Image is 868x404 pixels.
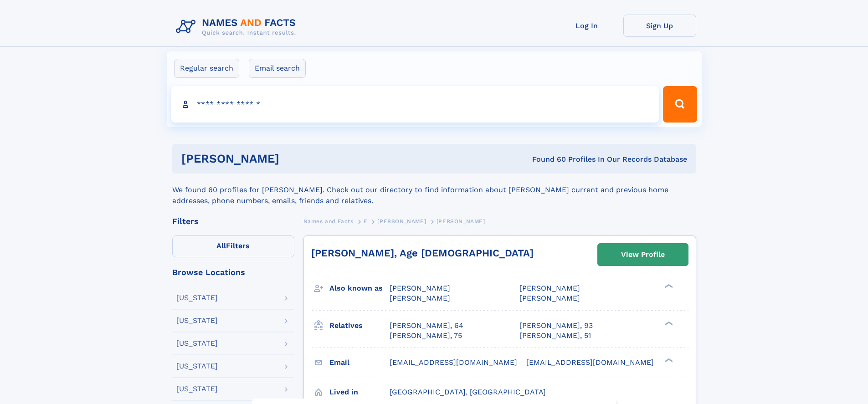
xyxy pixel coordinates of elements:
[329,318,390,333] h3: Relatives
[176,317,218,324] div: [US_STATE]
[519,331,591,341] a: [PERSON_NAME], 51
[172,174,696,206] div: We found 60 profiles for [PERSON_NAME]. Check out our directory to find information about [PERSON...
[390,321,463,331] a: [PERSON_NAME], 64
[623,15,696,37] a: Sign Up
[519,321,593,331] a: [PERSON_NAME], 93
[303,215,354,227] a: Names and Facts
[519,284,580,292] span: [PERSON_NAME]
[390,331,462,341] a: [PERSON_NAME], 75
[171,86,659,123] input: search input
[172,235,294,257] label: Filters
[437,218,485,225] span: [PERSON_NAME]
[519,294,580,302] span: [PERSON_NAME]
[377,215,426,227] a: [PERSON_NAME]
[172,217,294,225] div: Filters
[663,357,673,363] div: ❯
[526,358,654,367] span: [EMAIL_ADDRESS][DOMAIN_NAME]
[172,15,303,39] img: Logo Names and Facts
[181,153,406,164] h1: [PERSON_NAME]
[176,385,218,393] div: [US_STATE]
[329,355,390,370] h3: Email
[390,284,450,292] span: [PERSON_NAME]
[364,215,367,227] a: F
[621,244,665,265] div: View Profile
[377,218,426,225] span: [PERSON_NAME]
[390,358,517,367] span: [EMAIL_ADDRESS][DOMAIN_NAME]
[663,283,673,289] div: ❯
[390,388,546,396] span: [GEOGRAPHIC_DATA], [GEOGRAPHIC_DATA]
[176,363,218,370] div: [US_STATE]
[216,241,226,250] span: All
[406,154,687,164] div: Found 60 Profiles In Our Records Database
[550,15,623,37] a: Log In
[174,59,239,78] label: Regular search
[172,268,294,276] div: Browse Locations
[663,320,673,326] div: ❯
[663,86,697,123] button: Search Button
[364,218,367,225] span: F
[598,244,688,266] a: View Profile
[329,384,390,400] h3: Lived in
[390,294,450,302] span: [PERSON_NAME]
[329,281,390,296] h3: Also known as
[249,59,306,78] label: Email search
[176,294,218,302] div: [US_STATE]
[176,340,218,347] div: [US_STATE]
[311,247,534,259] a: [PERSON_NAME], Age [DEMOGRAPHIC_DATA]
